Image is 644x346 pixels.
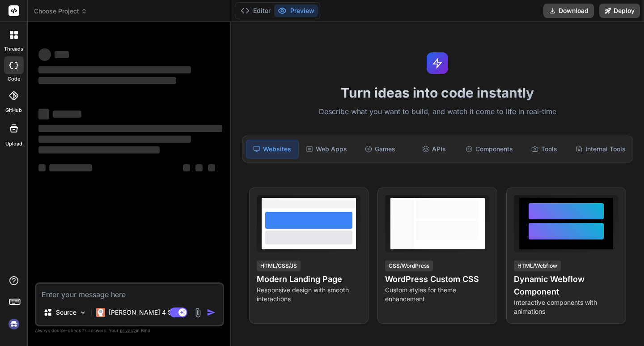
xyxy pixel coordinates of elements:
button: Editor [237,4,274,17]
span: ‌ [195,164,203,171]
label: code [8,75,20,83]
h4: WordPress Custom CSS [385,273,490,286]
div: APIs [408,140,460,158]
button: Preview [274,4,318,17]
div: Web Apps [301,140,352,158]
span: ‌ [55,51,69,58]
span: ‌ [208,164,215,171]
p: Describe what you want to build, and watch it come to life in real-time [237,106,639,118]
label: Upload [5,140,22,148]
div: Components [462,140,517,158]
span: ‌ [38,136,191,143]
p: Always double-check its answers. Your in Bind [35,326,224,335]
p: Interactive components with animations [514,298,619,316]
img: Pick Models [79,309,87,316]
span: ‌ [53,111,81,118]
button: Deploy [599,4,640,18]
span: ‌ [38,77,176,84]
button: Download [543,4,594,18]
span: ‌ [38,125,222,132]
span: privacy [120,328,136,333]
p: Custom styles for theme enhancement [385,286,490,303]
div: Internal Tools [572,140,629,158]
span: ‌ [38,164,46,171]
div: Tools [518,140,570,158]
img: icon [207,308,216,317]
div: Games [354,140,406,158]
span: ‌ [38,66,191,73]
label: GitHub [5,107,22,114]
img: attachment [193,308,203,318]
div: HTML/Webflow [514,261,561,271]
img: signin [6,316,21,332]
h4: Modern Landing Page [257,273,361,286]
h4: Dynamic Webflow Component [514,273,619,298]
p: Responsive design with smooth interactions [257,286,361,303]
img: Claude 4 Sonnet [96,308,105,317]
h1: Turn ideas into code instantly [237,85,639,101]
p: Source [56,308,76,317]
label: threads [4,45,23,53]
div: CSS/WordPress [385,261,433,271]
p: [PERSON_NAME] 4 S.. [109,308,175,317]
span: ‌ [38,48,51,61]
span: ‌ [38,146,160,154]
span: ‌ [49,164,92,171]
span: Choose Project [34,7,87,16]
span: ‌ [38,109,49,120]
div: Websites [246,140,299,158]
span: ‌ [183,164,190,171]
div: HTML/CSS/JS [257,261,301,271]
